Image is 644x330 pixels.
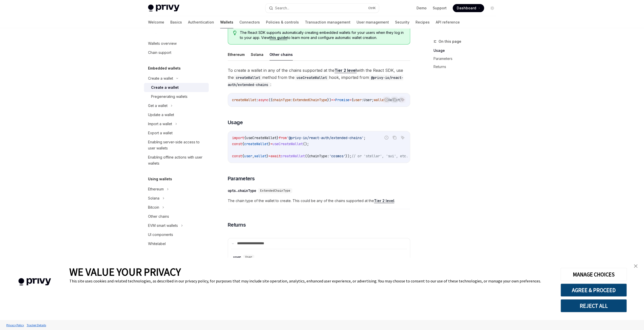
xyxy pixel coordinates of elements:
[242,154,244,158] span: {
[266,16,299,28] a: Policies & controls
[228,67,410,88] span: To create a wallet in any of the chains supported at the with the React SDK, use the method from ...
[364,136,366,140] span: ;
[433,6,447,11] a: Support
[148,50,171,56] div: Chain support
[244,154,252,158] span: user
[144,83,209,92] a: Create a wallet
[399,134,406,141] button: Ask AI
[148,256,162,262] h5: Funding
[246,136,277,140] span: useCreateWallet
[170,16,182,28] a: Basics
[269,35,287,40] a: this guide
[148,16,164,28] a: Welcome
[232,136,244,140] span: import
[228,188,256,193] div: opts.chainType
[144,92,209,101] a: Pregenerating wallets
[374,98,386,102] span: wallet
[269,49,293,60] button: Other chains
[252,154,254,158] span: ,
[148,154,206,166] div: Enabling offline actions with user wallets
[233,255,241,260] div: user
[383,96,390,103] button: Report incorrect code
[362,98,364,102] span: :
[351,154,408,158] span: // or 'stellar', 'sui', etc.
[148,241,166,247] div: Whitelabel
[260,189,290,193] span: ExtendedChainType
[433,47,500,55] a: Usage
[354,98,362,102] span: user
[148,121,172,127] div: Import a wallet
[329,154,345,158] span: 'cosmos'
[144,48,209,57] a: Chain support
[399,96,406,103] button: Ask AI
[273,142,303,146] span: useCreateWallet
[144,212,209,221] a: Other chains
[148,112,174,118] div: Update a wallet
[244,142,268,146] span: createWallet
[69,265,181,278] span: WE VALUE YOUR PRIVACY
[357,16,389,28] a: User management
[383,134,390,141] button: Report incorrect code
[148,176,172,182] h5: Using wallets
[266,154,268,158] span: }
[293,98,327,102] span: ExtendedChainType
[305,154,309,158] span: ({
[271,154,281,158] span: await
[277,136,279,140] span: }
[188,16,214,28] a: Authentication
[244,136,246,140] span: {
[560,299,627,312] button: REJECT ALL
[148,139,206,151] div: Enabling server-side access to user wallets
[148,195,159,201] div: Solana
[256,98,258,102] span: :
[228,198,410,204] span: The chain type of the wallet to create. This could be any of the chains supported at the .
[242,142,244,146] span: {
[233,31,237,35] svg: Tip
[265,4,379,13] button: Search...CtrlK
[453,4,484,12] a: Dashboard
[148,103,168,109] div: Get a wallet
[144,153,209,168] a: Enabling offline actions with user wallets
[151,84,179,91] div: Create a wallet
[335,68,357,73] a: Tier 2 level
[634,264,637,268] img: close banner
[25,321,47,329] a: Tracker Details
[279,136,287,140] span: from
[391,134,398,141] button: Copy the contents from the code block
[268,98,273,102] span: ({
[335,98,349,102] span: Promise
[151,94,188,100] div: Pregenerating wallets
[258,98,268,102] span: async
[433,63,500,71] a: Returns
[245,255,252,259] span: User
[374,199,394,203] a: Tier 2 level
[228,175,255,182] span: Parameters
[228,119,243,126] span: Usage
[416,16,430,28] a: Recipes
[309,154,329,158] span: chainType:
[144,138,209,153] a: Enabling server-side access to user wallets
[220,16,233,28] a: Wallets
[287,136,364,140] span: '@privy-io/react-auth/extended-chains'
[144,110,209,119] a: Update a wallet
[395,16,409,28] a: Security
[144,128,209,138] a: Export a wallet
[275,5,289,11] div: Search...
[144,39,209,48] a: Wallets overview
[305,16,350,28] a: Transaction management
[239,16,260,28] a: Connectors
[148,204,159,210] div: Bitcoin
[148,213,169,219] div: Other chains
[349,98,351,102] span: <
[148,186,164,192] div: Ethereum
[148,5,179,12] img: light logo
[433,55,500,63] a: Parameters
[273,98,291,102] span: chainType
[281,154,305,158] span: createWallet
[8,271,62,293] img: company logo
[488,4,496,12] button: Toggle dark mode
[232,154,242,158] span: const
[331,98,335,102] span: =>
[351,98,354,102] span: {
[345,154,351,158] span: });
